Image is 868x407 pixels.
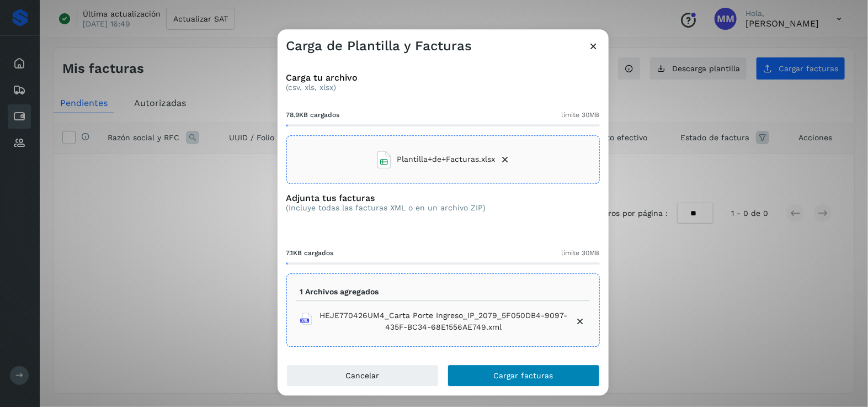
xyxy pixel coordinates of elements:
[448,364,600,387] button: Cargar facturas
[286,72,600,83] h3: Carga tu archivo
[494,372,553,379] span: Cargar facturas
[286,193,486,203] h3: Adjunta tus facturas
[562,110,600,120] span: límite 30MB
[317,310,571,334] span: HEJE770426UM4_Carta Porte Ingreso_IP_2079_5F050DB4-9097-435F-BC34-68E1556AE749.xml
[345,372,379,379] span: Cancelar
[286,110,340,120] span: 78.9KB cargados
[562,248,600,258] span: límite 30MB
[286,38,472,54] h3: Carga de Plantilla y Facturas
[286,203,486,213] p: (Incluye todas las facturas XML o en un archivo ZIP)
[300,287,379,297] p: 1 Archivos agregados
[286,248,334,258] span: 7.1KB cargados
[286,83,600,92] p: (csv, xls, xlsx)
[286,364,439,387] button: Cancelar
[397,154,496,165] span: Plantilla+de+Facturas.xlsx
